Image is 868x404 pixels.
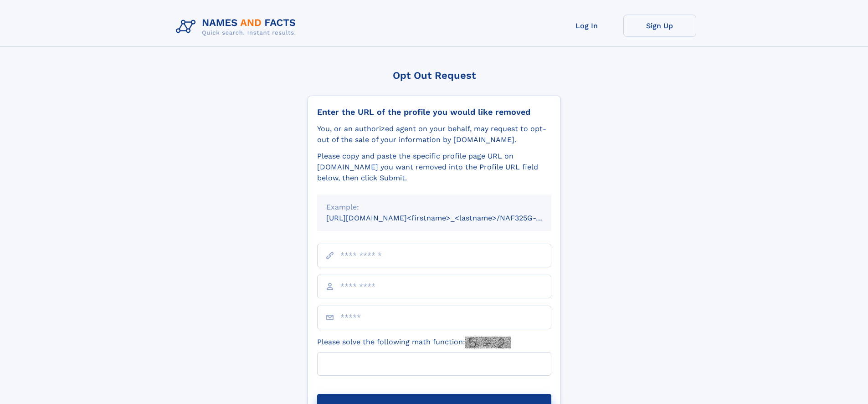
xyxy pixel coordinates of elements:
[317,151,551,184] div: Please copy and paste the specific profile page URL on [DOMAIN_NAME] you want removed into the Pr...
[550,15,623,37] a: Log In
[623,15,696,37] a: Sign Up
[317,337,511,348] label: Please solve the following math function:
[317,107,551,117] div: Enter the URL of the profile you would like removed
[308,70,561,81] div: Opt Out Request
[172,15,303,39] img: Logo Names and Facts
[317,123,551,145] div: You, or an authorized agent on your behalf, may request to opt-out of the sale of your informatio...
[326,214,569,222] small: [URL][DOMAIN_NAME]<firstname>_<lastname>/NAF325G-xxxxxxxx
[326,202,542,213] div: Example:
